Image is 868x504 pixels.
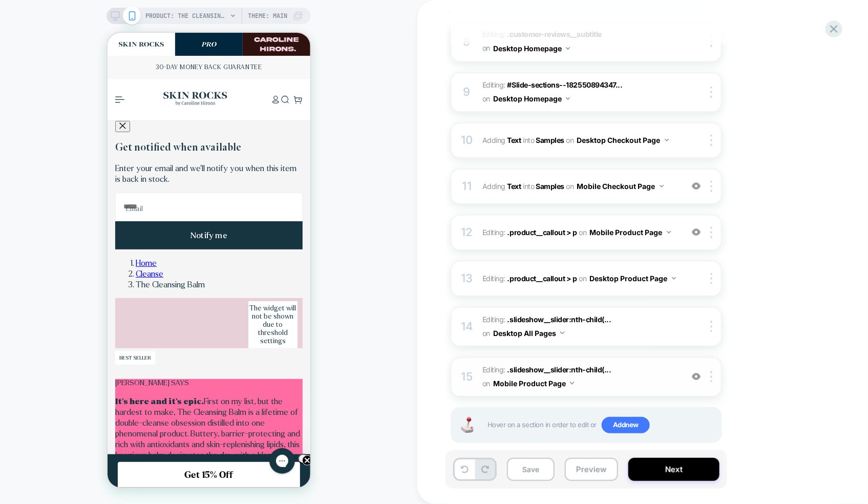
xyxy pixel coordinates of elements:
img: down arrow [672,277,676,280]
span: Theme: MAIN [248,8,287,24]
a: Skin Rocks [52,46,124,88]
h2: Get notified when available [8,108,195,121]
span: Editing : [482,271,678,286]
div: Get 15% OffClose teaser [10,429,193,455]
span: Add new [602,417,650,433]
span: on [482,377,490,390]
a: Home [28,226,49,235]
button: Desktop All Pages [493,326,564,341]
span: Samples [536,136,565,144]
div: 8 [462,32,472,52]
span: Hover on a section in order to edit or [488,417,716,433]
img: close [710,321,712,332]
b: Text [507,182,521,191]
button: Desktop Checkout Page [577,133,669,148]
span: Editing : [482,313,678,341]
slideshow-component: Announcement bar [15,23,187,46]
div: 13 [462,268,472,289]
span: on [482,92,490,105]
div: 11 [462,176,472,197]
nav: Breadcrumb navigation [8,225,195,257]
button: Desktop Homepage [493,41,570,56]
img: close [710,371,712,383]
img: close [710,181,712,192]
img: Joystick [457,417,477,433]
img: down arrow [560,332,564,334]
img: crossed eye [692,372,701,381]
span: INTO [523,182,534,191]
div: 15 [462,367,472,387]
img: down arrow [660,185,664,187]
span: Editing : [482,28,678,55]
img: close [710,227,712,238]
span: Editing : [482,78,678,106]
button: Notify me [8,188,195,217]
img: close [710,36,712,47]
div: 3 of 3 [15,23,187,46]
span: Best Seller [8,319,48,332]
span: on [579,226,586,239]
button: Mobile Product Page [590,225,671,240]
span: .product__callout > p [507,274,577,283]
img: down arrow [566,47,570,50]
iframe: Gorgias live chat messenger [157,412,193,445]
button: Mobile Product Page [493,376,574,391]
span: .slideshow__slider:nth-child(... [507,365,611,374]
img: down arrow [667,231,671,234]
img: crossed eye [692,182,701,191]
div: Announcement [15,23,187,46]
button: Mobile Checkout Page [577,179,664,194]
p: Enter your email and we'll notify you when this item is back in stock. [8,130,195,152]
span: Editing : [482,225,678,240]
img: sr-pro-mobile.svg [78,9,124,14]
div: Back in stock notification [8,88,195,216]
div: 12 [462,222,472,243]
strong: It’s here and it’s epic. [8,364,96,373]
div: The widget will not be shown due to threshold settings [141,271,190,312]
span: .product__callout > p [507,228,577,237]
span: Adding [482,136,521,144]
span: The Cleansing Balm [28,247,97,256]
span: Editing : [482,363,678,391]
summary: Search Skin Rocks [173,62,182,71]
button: Desktop Product Page [590,271,676,286]
div: 10 [462,130,472,151]
span: Adding [482,182,521,191]
a: 30-DAY MONEY BACK GUARANTEE [15,23,187,46]
summary: Menu [8,64,17,70]
img: down arrow [665,139,669,141]
img: Skin Rocks [52,56,124,75]
span: Get 15% Off [77,437,126,447]
button: Desktop Homepage [493,91,570,106]
button: Save [507,458,555,481]
span: Samples [536,182,565,191]
span: on [482,327,490,340]
b: Text [507,136,521,144]
div: 14 [462,317,472,337]
span: on [566,134,574,146]
span: on [566,180,574,193]
span: on [579,272,586,285]
img: Logo-CH-Pink-Mobile.png [146,4,192,19]
img: crossed eye [692,228,701,237]
p: First on my list, but the hardest to make, The Cleansing Balm is a lifetime of double-cleanse obs... [8,363,195,449]
span: INTO [523,136,534,144]
img: close [710,273,712,284]
button: Close [8,88,23,99]
div: 9 [462,82,472,102]
img: sr-mobile.svg [11,9,57,14]
span: #Slide-sections--182550894347... [507,80,623,89]
img: down arrow [570,382,574,385]
span: .customer-reviews__subtitle [507,30,602,38]
button: Preview [565,458,618,481]
img: close [710,135,712,146]
span: PRODUCT: The Cleansing Balm [145,8,227,24]
img: down arrow [566,97,570,100]
p: [PERSON_NAME] SAYS [8,346,195,355]
a: Cleanse [28,237,56,245]
img: close [710,87,712,98]
p: 30-DAY MONEY BACK GUARANTEE [48,27,154,43]
span: .slideshow__slider:nth-child(... [507,315,611,324]
button: Close teaser [190,421,201,431]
